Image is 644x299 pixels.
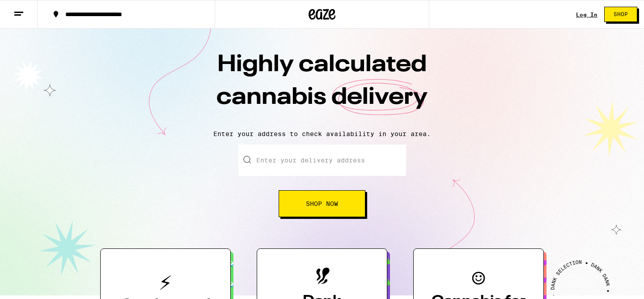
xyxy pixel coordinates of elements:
[576,12,597,17] div: Log In
[279,190,365,217] button: Shop Now
[306,201,338,207] span: Shop Now
[604,7,637,22] button: Shop
[9,130,635,137] p: Enter your address to check availability in your area.
[614,12,628,17] span: Shop
[165,49,479,123] h1: Highly calculated cannabis delivery
[238,145,406,176] input: Enter your delivery address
